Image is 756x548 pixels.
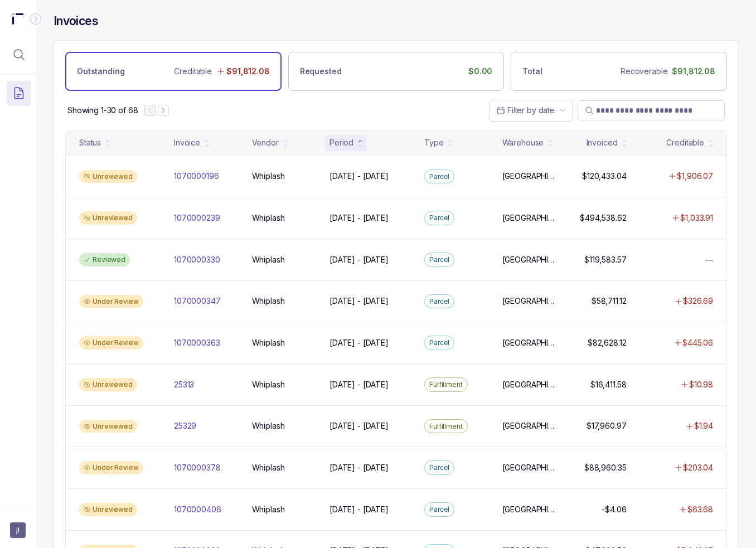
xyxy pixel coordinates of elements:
p: [GEOGRAPHIC_DATA] [502,504,558,515]
p: Whiplash [252,504,285,515]
p: Parcel [429,171,449,182]
p: $1.94 [694,420,713,431]
div: Period [329,137,353,148]
p: $120,433.04 [582,171,626,182]
p: Parcel [429,504,449,515]
div: Unreviewed [79,170,137,183]
p: Whiplash [252,420,285,431]
p: $326.69 [683,295,713,307]
p: Whiplash [252,212,285,224]
p: $16,411.58 [590,379,627,390]
p: Whiplash [252,295,285,307]
p: $445.06 [682,337,713,348]
div: Invoice [174,137,200,148]
p: $0.00 [468,66,492,77]
p: $58,711.12 [592,295,627,307]
div: Unreviewed [79,420,137,433]
p: [GEOGRAPHIC_DATA] [502,254,558,265]
p: Fulfillment [429,379,463,390]
search: Date Range Picker [496,105,555,116]
p: [DATE] - [DATE] [329,462,389,473]
p: $1,906.07 [677,171,713,182]
div: Under Review [79,336,143,350]
p: $10.98 [689,379,713,390]
p: [GEOGRAPHIC_DATA] [502,212,558,224]
button: Menu Icon Button MagnifyingGlassIcon [7,42,31,67]
p: $119,583.57 [584,254,626,265]
p: [GEOGRAPHIC_DATA] [502,462,558,473]
p: $91,812.08 [672,66,715,77]
div: Warehouse [502,137,544,148]
p: Parcel [429,212,449,224]
p: Parcel [429,296,449,307]
p: [DATE] - [DATE] [329,171,389,182]
div: Creditable [666,137,704,148]
p: 25313 [174,379,194,390]
p: $88,960.35 [584,462,627,473]
p: Creditable [174,66,212,77]
p: 1070000330 [174,254,220,265]
p: 1070000378 [174,462,221,473]
h4: Invoices [54,13,98,29]
p: Showing 1-30 of 68 [67,105,138,116]
p: -$4.06 [602,504,626,515]
p: Parcel [429,254,449,265]
p: Parcel [429,462,449,473]
p: Whiplash [252,379,285,390]
span: Filter by date [507,105,555,115]
button: Menu Icon Button DocumentTextIcon [7,81,31,105]
p: 25329 [174,420,196,431]
p: $63.68 [687,504,713,515]
div: Under Review [79,295,143,308]
p: — [705,254,713,265]
div: Unreviewed [79,378,137,391]
p: Total [522,66,542,77]
p: Parcel [429,337,449,348]
div: Unreviewed [79,503,137,516]
p: Requested [300,66,342,77]
div: Type [424,137,443,148]
p: Whiplash [252,171,285,182]
p: [GEOGRAPHIC_DATA] [502,379,558,390]
p: [GEOGRAPHIC_DATA] [502,420,558,431]
p: 1070000406 [174,504,221,515]
p: 1070000347 [174,295,221,307]
p: 1070000239 [174,212,220,224]
p: [DATE] - [DATE] [329,254,389,265]
p: $1,033.91 [680,212,713,224]
p: $82,628.12 [588,337,627,348]
div: Status [79,137,101,148]
div: Invoiced [587,137,618,148]
p: Whiplash [252,254,285,265]
p: Fulfillment [429,421,463,432]
div: Under Review [79,461,143,474]
p: Recoverable [621,66,667,77]
p: [DATE] - [DATE] [329,212,389,224]
p: $17,960.97 [587,420,627,431]
div: Reviewed [79,253,130,266]
p: Outstanding [77,66,124,77]
p: [DATE] - [DATE] [329,337,389,348]
p: 1070000363 [174,337,220,348]
p: [DATE] - [DATE] [329,295,389,307]
p: $203.04 [683,462,713,473]
p: [GEOGRAPHIC_DATA] [502,295,558,307]
p: 1070000196 [174,171,219,182]
div: Vendor [252,137,279,148]
div: Unreviewed [79,211,137,225]
p: [DATE] - [DATE] [329,420,389,431]
div: Collapse Icon [29,12,42,26]
button: Next Page [158,105,169,116]
p: Whiplash [252,337,285,348]
button: Date Range Picker [489,100,573,121]
p: $91,812.08 [226,66,270,77]
p: $494,538.62 [580,212,626,224]
div: Remaining page entries [67,105,138,116]
p: [DATE] - [DATE] [329,504,389,515]
p: [GEOGRAPHIC_DATA] [502,337,558,348]
p: [DATE] - [DATE] [329,379,389,390]
p: Whiplash [252,462,285,473]
p: [GEOGRAPHIC_DATA] [502,171,558,182]
button: User initials [10,522,26,538]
